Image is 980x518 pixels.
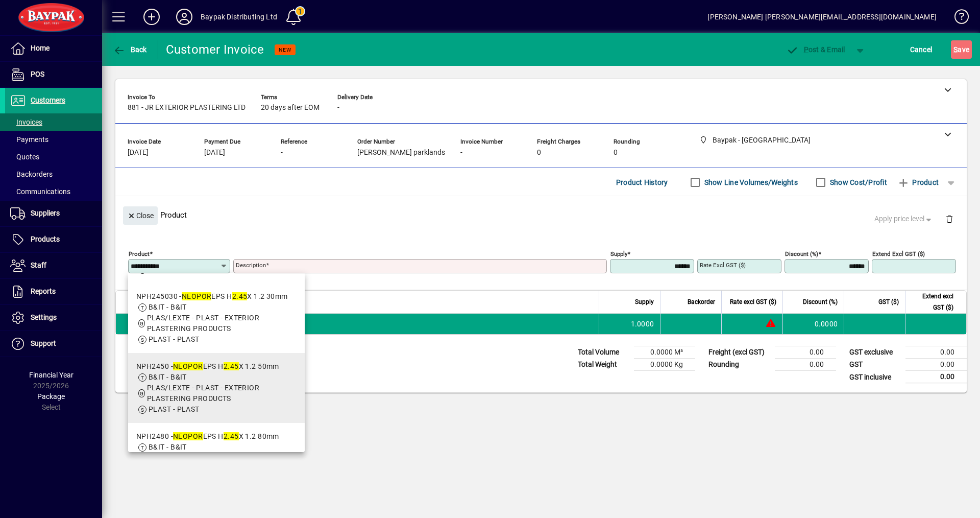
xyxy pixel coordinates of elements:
[775,346,836,359] td: 0.00
[870,210,938,228] button: Apply price level
[128,149,149,157] span: [DATE]
[31,235,60,243] span: Products
[702,177,798,187] label: Show Line Volumes/Weights
[635,296,654,308] span: Supply
[173,362,203,370] em: NEOPOR
[281,149,283,157] span: -
[31,96,65,104] span: Customers
[110,40,150,59] button: Back
[874,214,934,224] span: Apply price level
[937,206,962,231] button: Delete
[357,149,445,157] span: [PERSON_NAME] parklands
[5,183,102,200] a: Communications
[123,206,158,225] button: Close
[10,170,53,178] span: Backorders
[31,70,44,78] span: POS
[616,174,668,191] span: Product History
[631,319,654,329] span: 1.0000
[149,303,187,311] span: B&IT - B&IT
[844,359,905,371] td: GST
[785,250,818,257] mat-label: Discount (%)
[5,113,102,131] a: Invoices
[872,250,925,257] mat-label: Extend excl GST ($)
[905,359,967,371] td: 0.00
[786,45,845,54] span: ost & Email
[128,423,305,493] mat-option: NPH2480 - NEOPOR EPS H 2.45 X 1.2 80mm
[910,41,933,58] span: Cancel
[232,292,248,300] em: 2.45
[31,313,57,321] span: Settings
[147,384,260,403] span: PLAS/LEXTE - PLAST - EXTERIOR PLASTERING PRODUCTS
[5,305,102,331] a: Settings
[31,339,56,347] span: Support
[147,314,260,333] span: PLAS/LEXTE - PLAST - EXTERIOR PLASTERING PRODUCTS
[261,104,320,112] span: 20 days after EOM
[951,40,972,59] button: Save
[5,36,102,61] a: Home
[703,359,775,371] td: Rounding
[908,40,935,59] button: Cancel
[224,432,239,440] em: 2.45
[634,359,695,371] td: 0.0000 Kg
[166,41,264,58] div: Customer Invoice
[136,291,297,302] div: NPH245030 - EPS H X 1.2 30mm
[5,279,102,304] a: Reports
[37,392,65,401] span: Package
[573,359,634,371] td: Total Weight
[31,287,56,295] span: Reports
[460,149,462,157] span: -
[912,291,953,313] span: Extend excl GST ($)
[844,346,905,359] td: GST exclusive
[947,2,967,35] a: Knowledge Base
[953,45,958,54] span: S
[31,209,60,217] span: Suppliers
[953,41,969,58] span: ave
[127,207,154,224] span: Close
[5,331,102,357] a: Support
[337,104,339,112] span: -
[31,261,46,269] span: Staff
[149,443,187,451] span: B&IT - B&IT
[31,44,50,52] span: Home
[10,135,48,144] span: Payments
[128,353,305,423] mat-option: NPH2450 - NEOPOR EPS H 2.45 X 1.2 50mm
[573,346,634,359] td: Total Volume
[204,149,225,157] span: [DATE]
[5,201,102,226] a: Suppliers
[136,431,297,442] div: NPH2480 - EPS H X 1.2 80mm
[804,45,808,54] span: P
[5,131,102,148] a: Payments
[102,40,158,59] app-page-header-button: Back
[29,371,73,379] span: Financial Year
[10,187,70,196] span: Communications
[120,210,160,220] app-page-header-button: Close
[905,346,967,359] td: 0.00
[5,227,102,252] a: Products
[803,296,838,308] span: Discount (%)
[10,118,42,126] span: Invoices
[937,214,962,223] app-page-header-button: Delete
[707,9,937,25] div: [PERSON_NAME] [PERSON_NAME][EMAIL_ADDRESS][DOMAIN_NAME]
[168,8,201,26] button: Profile
[905,371,967,384] td: 0.00
[612,173,672,192] button: Product History
[173,432,203,440] em: NEOPOR
[634,346,695,359] td: 0.0000 M³
[730,296,776,308] span: Rate excl GST ($)
[703,346,775,359] td: Freight (excl GST)
[201,9,277,25] div: Baypak Distributing Ltd
[614,149,618,157] span: 0
[700,262,746,269] mat-label: Rate excl GST ($)
[5,62,102,87] a: POS
[610,250,627,257] mat-label: Supply
[782,314,844,334] td: 0.0000
[135,8,168,26] button: Add
[688,296,715,308] span: Backorder
[149,335,200,343] span: PLAST - PLAST
[128,283,305,353] mat-option: NPH245030 - NEOPOR EPS H 2.45 X 1.2 30mm
[236,262,266,269] mat-label: Description
[128,104,246,112] span: 881 - JR EXTERIOR PLASTERING LTD
[844,371,905,384] td: GST inclusive
[182,292,212,300] em: NEOPOR
[279,46,291,53] span: NEW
